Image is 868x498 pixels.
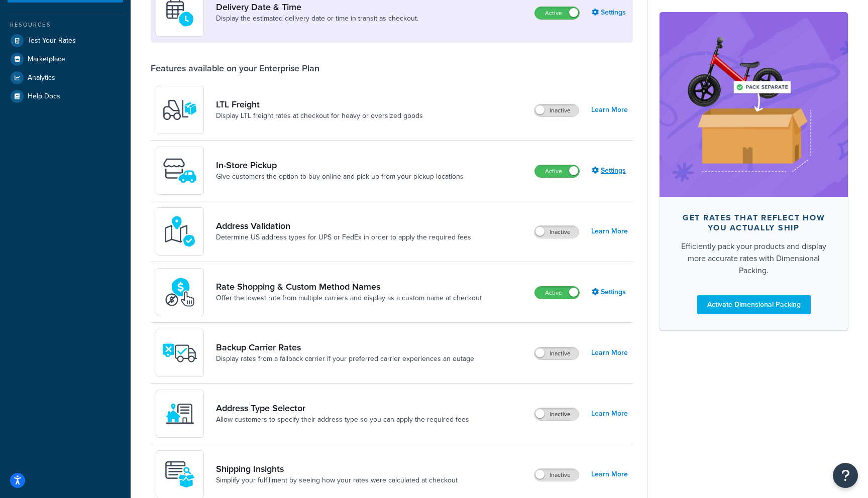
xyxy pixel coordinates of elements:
a: Give customers the option to buy online and pick up from your pickup locations [216,172,464,182]
a: Learn More [591,467,628,481]
a: In-Store Pickup [216,160,464,171]
img: wfgcfpwTIucLEAAAAASUVORK5CYII= [162,153,197,188]
a: Simplify your fulfillment by seeing how your rates were calculated at checkout [216,475,458,485]
a: Display LTL freight rates at checkout for heavy or oversized goods [216,111,423,121]
a: Display rates from a fallback carrier if your preferred carrier experiences an outage [216,354,474,364]
label: Inactive [534,347,579,359]
a: Address Type Selector [216,403,469,414]
a: Address Validation [216,220,471,231]
label: Inactive [534,469,579,481]
a: Marketplace [8,50,123,68]
a: Allow customers to specify their address type so you can apply the required fees [216,415,469,425]
a: Learn More [591,103,628,117]
div: Resources [8,21,123,29]
a: Settings [592,164,628,178]
img: feature-image-dim-d40ad3071a2b3c8e08177464837368e35600d3c5e73b18a22c1e4bb210dc32ac.png [675,27,833,182]
a: LTL Freight [216,99,423,110]
span: Test Your Rates [28,37,76,45]
img: icon-duo-feat-backup-carrier-4420b188.png [162,335,197,370]
label: Active [535,287,579,299]
label: Inactive [534,226,579,238]
a: Activate Dimensional Packing [697,295,811,314]
a: Determine US address types for UPS or FedEx in order to apply the required fees [216,232,471,242]
a: Display the estimated delivery date or time in transit as checkout. [216,14,418,24]
img: icon-duo-feat-rate-shopping-ecdd8bed.png [162,275,197,310]
span: Analytics [28,74,55,82]
img: Acw9rhKYsOEjAAAAAElFTkSuQmCC [162,457,197,492]
a: Help Docs [8,87,123,105]
div: Efficiently pack your products and display more accurate rates with Dimensional Packing. [676,240,832,277]
a: Shipping Insights [216,463,458,474]
label: Inactive [534,408,579,420]
button: Open Resource Center [833,463,858,488]
a: Test Your Rates [8,32,123,50]
a: Analytics [8,69,123,87]
div: Features available on your Enterprise Plan [151,63,319,74]
img: kIG8fy0lQAAAABJRU5ErkJggg== [162,214,197,249]
a: Settings [592,6,628,20]
a: Learn More [591,407,628,421]
label: Inactive [534,104,579,116]
a: Rate Shopping & Custom Method Names [216,281,482,292]
label: Active [535,7,579,19]
span: Marketplace [28,55,65,64]
img: y79ZsPf0fXUFUhFXDzUgf+ktZg5F2+ohG75+v3d2s1D9TjoU8PiyCIluIjV41seZevKCRuEjTPPOKHJsQcmKCXGdfprl3L4q7... [162,92,197,128]
div: Get rates that reflect how you actually ship [676,213,832,233]
img: wNXZ4XiVfOSSwAAAABJRU5ErkJggg== [162,396,197,431]
a: Learn More [591,224,628,238]
a: Settings [592,285,628,299]
a: Backup Carrier Rates [216,342,474,353]
label: Active [535,165,579,177]
a: Offer the lowest rate from multiple carriers and display as a custom name at checkout [216,293,482,303]
span: Help Docs [28,92,60,101]
a: Delivery Date & Time [216,2,418,13]
a: Learn More [591,346,628,360]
